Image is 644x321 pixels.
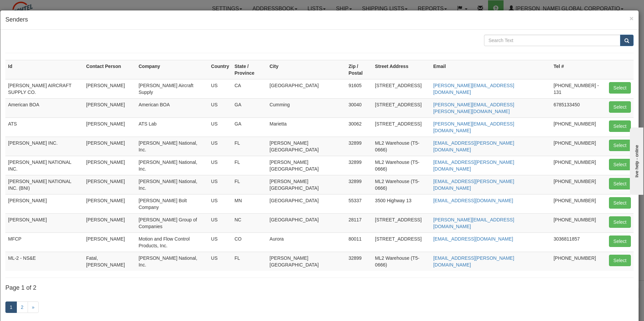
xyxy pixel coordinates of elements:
td: MFCP [5,233,84,252]
td: US [208,98,232,117]
button: Select [609,197,631,209]
td: 30062 [346,117,373,137]
h4: Page 1 of 2 [5,285,634,291]
td: CO [232,233,267,252]
td: [PHONE_NUMBER] [551,252,606,271]
td: MN [232,194,267,213]
td: US [208,213,232,233]
td: [STREET_ADDRESS] [372,233,430,252]
a: » [28,301,39,313]
td: [PERSON_NAME] [84,175,136,194]
a: 2 [17,301,28,313]
div: live help - online [5,6,62,11]
td: ML2 Warehouse (T5-0666) [372,252,430,271]
th: State / Province [232,60,267,79]
td: [PERSON_NAME] [84,79,136,98]
td: [PERSON_NAME] National, Inc. [136,175,208,194]
td: ML2 Warehouse (T5-0666) [372,175,430,194]
td: American BOA [5,98,84,117]
td: GA [232,98,267,117]
td: [PERSON_NAME] Bolt Company [136,194,208,213]
td: [PHONE_NUMBER] [551,194,606,213]
td: [PERSON_NAME] [84,117,136,137]
span: × [630,14,634,22]
th: Zip / Postal [346,60,373,79]
td: FL [232,137,267,156]
td: [GEOGRAPHIC_DATA] [267,213,346,233]
td: US [208,79,232,98]
td: 91605 [346,79,373,98]
td: 3036811857 [551,233,606,252]
td: 3500 Highway 13 [372,194,430,213]
td: [PERSON_NAME] [84,233,136,252]
td: [PHONE_NUMBER] [551,156,606,175]
td: [PERSON_NAME][GEOGRAPHIC_DATA] [267,156,346,175]
td: [PERSON_NAME] National, Inc. [136,156,208,175]
a: [EMAIL_ADDRESS][PERSON_NAME][DOMAIN_NAME] [433,255,514,267]
td: [PHONE_NUMBER] [551,175,606,194]
td: 6785133450 [551,98,606,117]
td: US [208,194,232,213]
td: [PERSON_NAME] National, Inc. [136,137,208,156]
td: American BOA [136,98,208,117]
button: Select [609,82,631,94]
td: [STREET_ADDRESS] [372,79,430,98]
td: [PERSON_NAME] [5,213,84,233]
td: [STREET_ADDRESS] [372,98,430,117]
td: [PHONE_NUMBER] [551,137,606,156]
button: Select [609,140,631,151]
td: [GEOGRAPHIC_DATA] [267,79,346,98]
td: [PHONE_NUMBER] [551,213,606,233]
td: GA [232,117,267,137]
input: Search Text [484,35,620,46]
td: ML2 Warehouse (T5-0666) [372,137,430,156]
td: 32899 [346,175,373,194]
a: [EMAIL_ADDRESS][PERSON_NAME][DOMAIN_NAME] [433,140,514,152]
th: Street Address [372,60,430,79]
td: US [208,175,232,194]
button: Select [609,178,631,189]
button: Select [609,255,631,266]
td: [PERSON_NAME] Aircraft Supply [136,79,208,98]
td: [PERSON_NAME] AIRCRAFT SUPPLY CO. [5,79,84,98]
a: [PERSON_NAME][EMAIL_ADDRESS][DOMAIN_NAME] [433,217,514,229]
td: 32899 [346,137,373,156]
td: 30040 [346,98,373,117]
td: [PERSON_NAME] [84,213,136,233]
th: Contact Person [84,60,136,79]
td: [PERSON_NAME] NATIONAL INC. [5,156,84,175]
th: Company [136,60,208,79]
td: US [208,156,232,175]
td: US [208,252,232,271]
th: Tel # [551,60,606,79]
td: [STREET_ADDRESS] [372,117,430,137]
td: 32899 [346,252,373,271]
td: ATS [5,117,84,137]
td: [PERSON_NAME] INC. [5,137,84,156]
td: 28117 [346,213,373,233]
td: [PHONE_NUMBER] [551,117,606,137]
th: Id [5,60,84,79]
td: [GEOGRAPHIC_DATA] [267,194,346,213]
iframe: chat widget [629,126,643,195]
td: ML2 Warehouse (T5-0666) [372,156,430,175]
th: Email [430,60,551,79]
th: Country [208,60,232,79]
a: [PERSON_NAME][EMAIL_ADDRESS][DOMAIN_NAME] [433,121,514,133]
td: [PERSON_NAME] NATIONAL INC. (BNI) [5,175,84,194]
td: US [208,137,232,156]
td: [PERSON_NAME] [84,137,136,156]
td: [PERSON_NAME][GEOGRAPHIC_DATA] [267,137,346,156]
td: CA [232,79,267,98]
button: Select [609,120,631,132]
td: Marietta [267,117,346,137]
td: 80011 [346,233,373,252]
td: [PERSON_NAME] Group of Companies [136,213,208,233]
td: Fatal, [PERSON_NAME] [84,252,136,271]
td: ATS Lab [136,117,208,137]
td: [PERSON_NAME][GEOGRAPHIC_DATA] [267,252,346,271]
td: FL [232,252,267,271]
td: NC [232,213,267,233]
a: [EMAIL_ADDRESS][DOMAIN_NAME] [433,236,513,242]
td: [PERSON_NAME] [84,98,136,117]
